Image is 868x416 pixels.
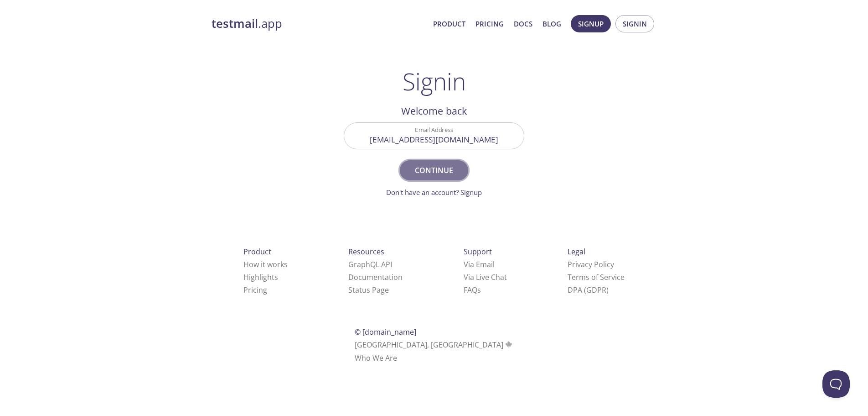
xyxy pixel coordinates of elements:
a: GraphQL API [348,259,392,269]
span: Signup [578,18,604,30]
a: Status Page [348,285,389,295]
span: Resources [348,247,384,257]
a: Docs [514,18,532,30]
a: testmail.app [212,16,426,32]
a: Pricing [475,18,504,30]
iframe: Help Scout Beacon - Open [822,370,850,398]
button: Signin [615,15,654,32]
a: Documentation [348,272,403,282]
span: Support [464,247,492,257]
h1: Signin [403,68,466,95]
a: DPA (GDPR) [568,285,609,295]
span: s [477,285,481,295]
a: Product [433,18,465,30]
a: Via Live Chat [464,272,507,282]
a: Who We Are [355,353,397,363]
a: Blog [542,18,561,30]
a: Privacy Policy [568,259,614,269]
a: Pricing [243,285,267,295]
button: Signup [571,15,611,32]
span: [GEOGRAPHIC_DATA], [GEOGRAPHIC_DATA] [355,340,514,350]
a: Don't have an account? Signup [386,188,482,197]
a: FAQ [464,285,481,295]
button: Continue [400,160,468,180]
a: Via Email [464,259,495,269]
a: How it works [243,259,288,269]
a: Terms of Service [568,272,625,282]
h2: Welcome back [344,103,524,119]
a: Highlights [243,272,278,282]
span: Signin [623,18,647,30]
strong: testmail [212,16,258,32]
span: Product [243,247,271,257]
span: Legal [568,247,585,257]
span: © [DOMAIN_NAME] [355,327,416,337]
span: Continue [410,164,458,177]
